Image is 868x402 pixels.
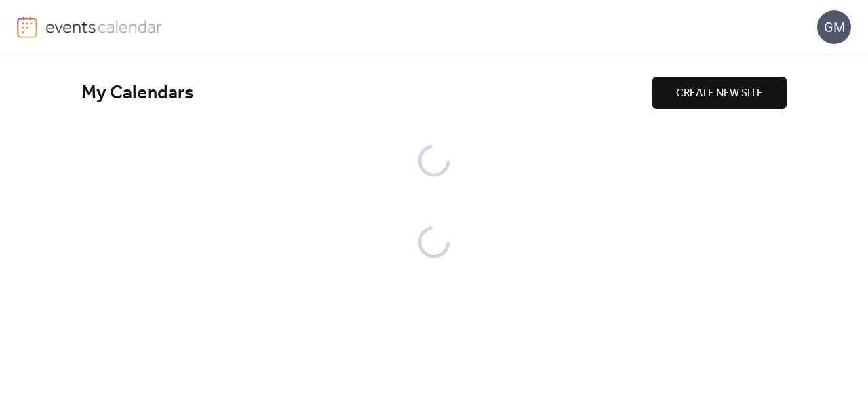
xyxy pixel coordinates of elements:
div: GM [817,10,851,44]
button: CREATE NEW SITE [652,77,787,109]
span: CREATE NEW SITE [676,85,763,102]
div: My Calendars [81,81,652,105]
img: logo-type [45,16,163,37]
img: logo [17,16,37,38]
